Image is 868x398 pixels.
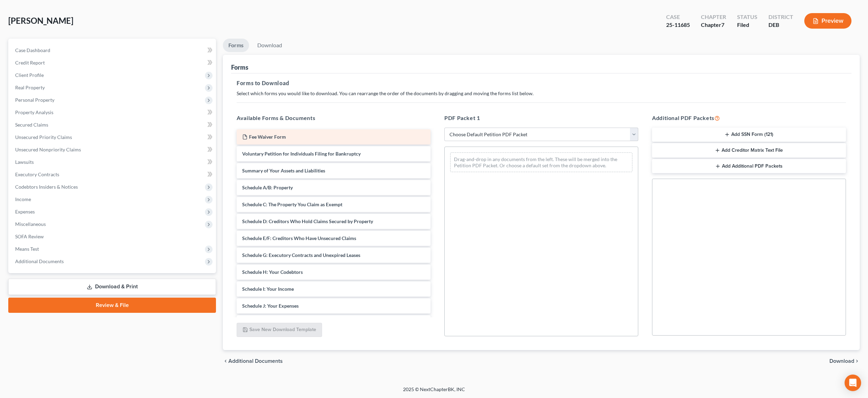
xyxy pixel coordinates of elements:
a: Case Dashboard [10,44,216,57]
button: Add Creditor Matrix Text File [652,143,846,158]
span: [PERSON_NAME] [8,16,73,26]
span: Schedule C: The Property You Claim as Exempt [242,201,342,207]
span: Fee Waiver Form [249,134,286,140]
button: Preview [804,13,851,29]
div: Chapter [701,13,726,21]
h5: Additional PDF Packets [652,114,846,122]
span: Personal Property [15,97,54,103]
span: Summary of Your Assets and Liabilities [242,168,325,173]
span: Schedule A/B: Property [242,185,293,190]
span: Schedule D: Creditors Who Hold Claims Secured by Property [242,218,373,224]
div: Filed [737,21,757,29]
span: Income [15,196,31,202]
a: Lawsuits [10,156,216,168]
p: Select which forms you would like to download. You can rearrange the order of the documents by dr... [237,90,846,97]
div: Drag-and-drop in any documents from the left. These will be merged into the Petition PDF Packet. ... [450,152,632,172]
div: Chapter [701,21,726,29]
span: Secured Claims [15,122,48,128]
button: Save New Download Template [237,323,322,337]
span: Unsecured Nonpriority Claims [15,147,81,152]
a: Unsecured Nonpriority Claims [10,143,216,156]
span: Voluntary Petition for Individuals Filing for Bankruptcy [242,151,361,157]
h5: Forms to Download [237,79,846,87]
a: Credit Report [10,57,216,69]
i: chevron_right [854,358,860,364]
a: chevron_left Additional Documents [223,358,283,364]
button: Add Additional PDF Packets [652,159,846,173]
a: Executory Contracts [10,168,216,181]
span: Schedule E/F: Creditors Who Have Unsecured Claims [242,235,356,241]
span: Property Analysis [15,109,53,115]
span: Additional Documents [15,258,64,264]
a: Forms [223,39,249,52]
span: Download [829,358,854,364]
span: Expenses [15,209,35,215]
span: Schedule I: Your Income [242,286,294,292]
div: Status [737,13,757,21]
a: Review & File [8,298,216,313]
h5: PDF Packet 1 [444,114,638,122]
span: Lawsuits [15,159,34,165]
span: Miscellaneous [15,221,46,227]
div: DEB [768,21,793,29]
a: SOFA Review [10,230,216,243]
span: Codebtors Insiders & Notices [15,184,78,190]
span: Real Property [15,84,45,90]
a: Property Analysis [10,106,216,119]
a: Download & Print [8,279,216,295]
div: 25-11685 [666,21,690,29]
span: SOFA Review [15,233,44,239]
h5: Available Forms & Documents [237,114,431,122]
span: Schedule J: Your Expenses [242,303,299,309]
div: District [768,13,793,21]
span: Means Test [15,246,39,252]
span: Case Dashboard [15,47,50,53]
span: Schedule H: Your Codebtors [242,269,303,275]
div: Forms [231,63,248,71]
div: Open Intercom Messenger [845,375,861,391]
span: Executory Contracts [15,171,59,177]
a: Download [252,39,288,52]
button: Add SSN Form (121) [652,128,846,142]
i: chevron_left [223,358,228,364]
span: 7 [721,21,724,28]
div: Case [666,13,690,21]
button: Download chevron_right [829,358,860,364]
span: Client Profile [15,72,44,78]
span: Credit Report [15,60,45,66]
span: Schedule G: Executory Contracts and Unexpired Leases [242,252,360,258]
span: Additional Documents [228,358,283,364]
a: Unsecured Priority Claims [10,131,216,143]
a: Secured Claims [10,119,216,131]
span: Unsecured Priority Claims [15,134,72,140]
